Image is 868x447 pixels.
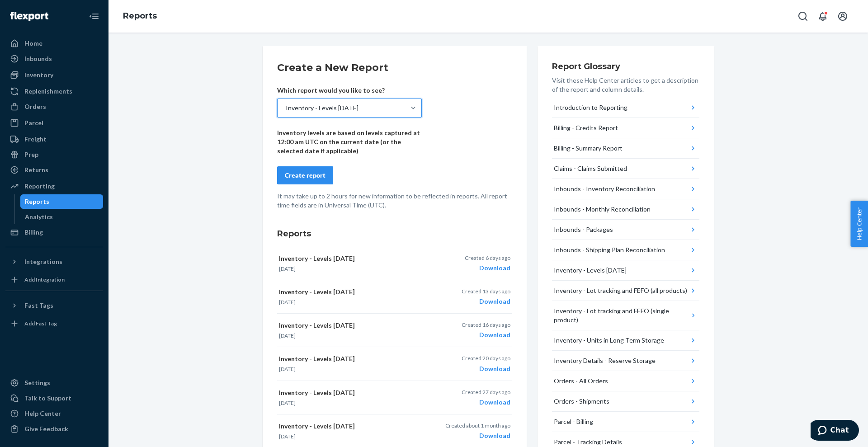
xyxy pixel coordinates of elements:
div: Download [445,431,510,440]
a: Settings [5,376,103,390]
div: Inventory - Lot tracking and FEFO (all products) [554,286,687,295]
iframe: Opens a widget where you can chat to one of our agents [811,420,859,442]
button: Inventory - Levels [DATE][DATE]Created 27 days agoDownload [277,381,512,414]
div: Download [462,364,510,373]
a: Parcel [5,116,103,130]
div: Inventory - Levels [DATE] [286,104,359,113]
div: Freight [24,135,47,144]
div: Billing - Credits Report [554,123,618,132]
button: Close Navigation [85,7,103,25]
div: Add Integration [24,276,65,283]
div: Inbounds - Packages [554,225,613,234]
div: Integrations [24,257,62,266]
p: Inventory levels are based on levels captured at 12:00 am UTC on the current date (or the selecte... [277,128,422,155]
div: Parcel - Tracking Details [554,438,622,447]
h2: Create a New Report [277,61,512,75]
a: Add Fast Tag [5,316,103,331]
div: Home [24,39,42,48]
p: Created 27 days ago [462,388,510,396]
button: Open account menu [834,7,852,25]
button: Claims - Claims Submitted [552,159,699,179]
button: Inbounds - Inventory Reconciliation [552,179,699,199]
div: Inventory - Levels [DATE] [554,266,627,275]
div: Inventory Details - Reserve Storage [554,356,656,365]
div: Create report [285,171,325,180]
button: Orders - All Orders [552,371,699,391]
a: Billing [5,225,103,240]
button: Billing - Summary Report [552,138,699,159]
button: Open Search Box [794,7,812,25]
div: Inventory - Lot tracking and FEFO (single product) [554,306,689,325]
time: [DATE] [279,433,296,440]
a: Reports [123,11,157,21]
a: Freight [5,132,103,146]
a: Replenishments [5,84,103,99]
div: Orders [24,102,46,111]
p: Inventory - Levels [DATE] [279,254,432,263]
div: Inventory [24,71,53,80]
div: Billing [24,228,43,237]
a: Add Integration [5,273,103,287]
div: Returns [24,165,48,174]
button: Billing - Credits Report [552,118,699,138]
div: Download [462,398,510,407]
div: Inbounds - Shipping Plan Reconciliation [554,245,665,254]
div: Billing - Summary Report [554,144,623,153]
div: Reports [25,197,49,206]
div: Download [465,263,510,273]
p: Created about 1 month ago [445,422,510,429]
button: Fast Tags [5,298,103,313]
img: Flexport logo [10,12,48,21]
time: [DATE] [279,332,296,339]
p: Inventory - Levels [DATE] [279,287,432,296]
div: Inbounds - Monthly Reconciliation [554,205,651,214]
div: Orders - All Orders [554,376,608,386]
a: Inbounds [5,52,103,66]
div: Introduction to Reporting [554,103,627,112]
time: [DATE] [279,400,296,406]
p: Created 16 days ago [462,321,510,329]
button: Inventory - Levels [DATE][DATE]Created 16 days agoDownload [277,314,512,347]
h3: Report Glossary [552,61,699,72]
button: Talk to Support [5,391,103,405]
button: Create report [277,166,333,184]
div: Inventory - Units in Long Term Storage [554,336,664,345]
p: Visit these Help Center articles to get a description of the report and column details. [552,76,699,94]
a: Reports [20,194,104,209]
a: Home [5,36,103,51]
button: Inventory - Levels [DATE][DATE]Created 20 days agoDownload [277,347,512,381]
time: [DATE] [279,265,296,272]
div: Parcel [24,118,43,127]
div: Fast Tags [24,301,53,310]
div: Add Fast Tag [24,320,57,327]
button: Give Feedback [5,422,103,436]
a: Help Center [5,406,103,421]
p: Which report would you like to see? [277,86,422,95]
a: Inventory [5,68,103,82]
button: Inbounds - Packages [552,220,699,240]
ol: breadcrumbs [116,3,164,29]
time: [DATE] [279,299,296,306]
button: Inventory Details - Reserve Storage [552,351,699,371]
div: Settings [24,378,50,387]
button: Inventory - Levels [DATE][DATE]Created 6 days agoDownload [277,247,512,280]
button: Help Center [850,201,868,247]
div: Download [462,330,510,339]
div: Claims - Claims Submitted [554,164,627,173]
button: Introduction to Reporting [552,98,699,118]
p: Created 6 days ago [465,254,510,262]
p: It may take up to 2 hours for new information to be reflected in reports. All report time fields ... [277,192,512,210]
a: Analytics [20,210,104,224]
button: Inventory - Levels [DATE][DATE]Created 13 days agoDownload [277,280,512,314]
p: Inventory - Levels [DATE] [279,388,432,397]
p: Inventory - Levels [DATE] [279,422,432,431]
button: Orders - Shipments [552,391,699,412]
div: Orders - Shipments [554,397,609,406]
div: Give Feedback [24,424,68,433]
div: Inbounds - Inventory Reconciliation [554,184,655,193]
a: Orders [5,99,103,114]
time: [DATE] [279,366,296,372]
div: Help Center [24,409,61,418]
